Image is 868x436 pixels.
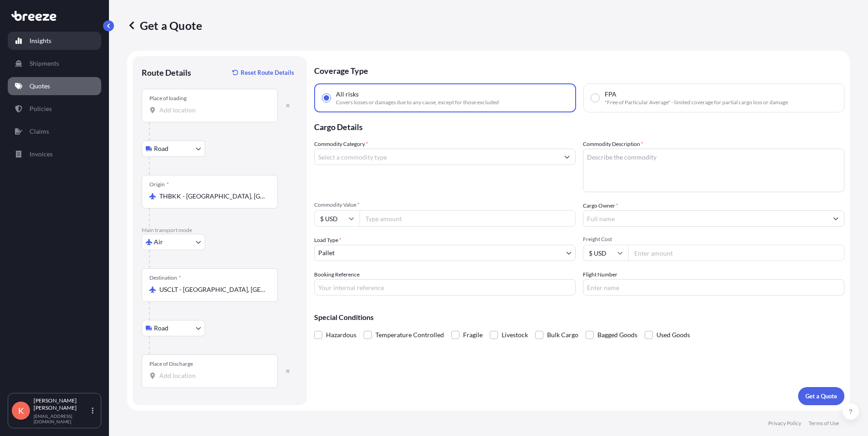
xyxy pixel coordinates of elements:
a: Claims [8,122,101,140]
p: Quotes [30,82,50,91]
label: Cargo Owner [583,201,618,210]
p: Get a Quote [127,18,202,33]
button: Select transport [142,140,205,157]
span: Covers losses or damages due to any cause, except for those excluded [336,99,499,106]
button: Select transport [142,320,205,336]
button: Show suggestions [828,210,844,227]
p: Insights [30,36,51,45]
input: Your internal reference [314,279,576,296]
span: Temperature Controlled [375,328,444,342]
p: Cargo Details [314,112,844,140]
a: Insights [8,32,101,50]
span: Road [154,144,168,153]
button: Get a Quote [798,387,844,405]
p: [EMAIL_ADDRESS][DOMAIN_NAME] [34,413,90,424]
div: Place of Discharge [149,360,193,368]
a: Privacy Policy [768,420,801,427]
span: Bagged Goods [597,328,637,342]
input: All risksCovers losses or damages due to any cause, except for those excluded [322,94,330,102]
span: "Free of Particular Average" - limited coverage for partial cargo loss or damage [605,99,788,106]
a: Invoices [8,145,101,163]
button: Show suggestions [559,149,575,165]
span: Commodity Value [314,201,576,208]
input: Type amount [360,210,576,227]
label: Flight Number [583,270,617,279]
div: Place of loading [149,95,187,102]
span: Used Goods [656,328,690,342]
p: Get a Quote [805,392,837,401]
p: Coverage Type [314,56,844,83]
label: Booking Reference [314,270,360,279]
a: Policies [8,100,101,118]
span: Load Type [314,236,341,245]
input: Place of Discharge [159,371,266,380]
div: Origin [149,181,169,188]
input: Full name [583,210,828,227]
p: Main transport mode [142,227,298,234]
p: Special Conditions [314,314,844,321]
p: [PERSON_NAME] [PERSON_NAME] [34,397,90,412]
span: Air [154,237,163,247]
button: Reset Route Details [228,65,298,80]
span: Road [154,324,168,333]
span: Hazardous [326,328,356,342]
label: Commodity Category [314,140,368,149]
input: Origin [159,192,266,201]
span: Fragile [463,328,483,342]
p: Shipments [30,59,59,68]
input: Place of loading [159,106,266,115]
label: Commodity Description [583,140,643,149]
input: Destination [159,285,266,294]
a: Shipments [8,54,101,73]
span: Bulk Cargo [547,328,578,342]
p: Claims [30,127,49,136]
span: Freight Cost [583,236,844,243]
span: All risks [336,90,359,99]
span: Pallet [318,248,335,257]
div: Destination [149,274,181,281]
input: Enter amount [628,245,844,261]
p: Reset Route Details [241,68,294,77]
span: FPA [605,90,616,99]
p: Policies [30,104,52,113]
span: K [18,406,24,415]
a: Terms of Use [809,420,839,427]
button: Pallet [314,245,576,261]
p: Invoices [30,150,53,159]
span: Livestock [502,328,528,342]
input: FPA"Free of Particular Average" - limited coverage for partial cargo loss or damage [591,94,599,102]
p: Route Details [142,67,191,78]
button: Select transport [142,234,205,250]
input: Select a commodity type [315,149,559,165]
input: Enter name [583,279,844,296]
a: Quotes [8,77,101,95]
